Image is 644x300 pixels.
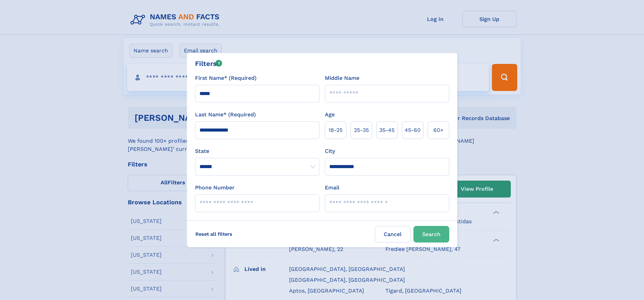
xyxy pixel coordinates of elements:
[325,184,339,192] label: Email
[354,126,369,134] span: 25‑35
[413,226,449,243] button: Search
[195,184,235,192] label: Phone Number
[379,126,395,134] span: 35‑45
[329,126,342,134] span: 18‑25
[195,147,319,155] label: State
[195,74,257,82] label: First Name* (Required)
[375,226,411,243] label: Cancel
[195,59,222,69] div: Filters
[325,111,335,119] label: Age
[325,74,359,82] label: Middle Name
[195,111,256,119] label: Last Name* (Required)
[405,126,421,134] span: 45‑60
[191,226,237,242] label: Reset all filters
[433,126,444,134] span: 60+
[325,147,335,155] label: City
